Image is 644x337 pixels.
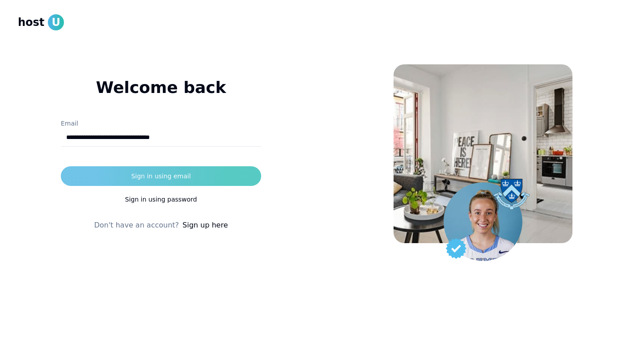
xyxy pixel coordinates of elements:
button: Sign in using password [61,190,261,209]
span: host [18,15,44,29]
a: Sign up here [182,220,228,231]
h1: Welcome back [61,79,261,97]
img: Student [444,182,522,261]
div: Sign in using email [131,172,191,181]
button: Sign in using email [61,166,261,186]
span: Don't have an account? [94,220,179,231]
img: House Background [394,64,572,243]
img: Columbia university [494,179,530,210]
span: U [48,14,64,30]
a: hostU [18,14,64,30]
label: Email [61,120,78,127]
